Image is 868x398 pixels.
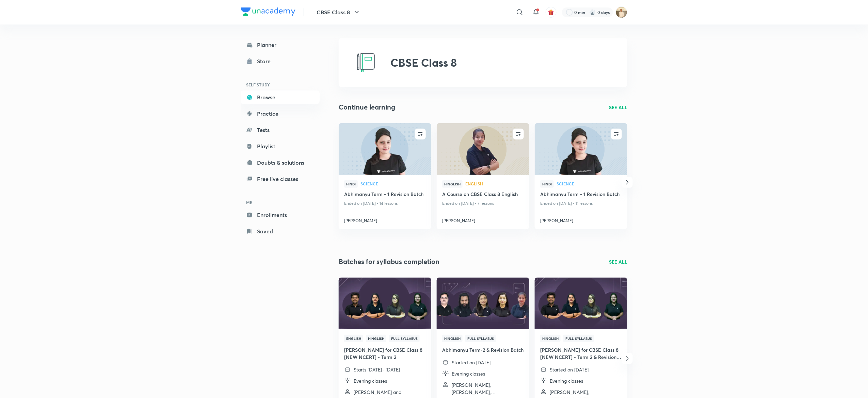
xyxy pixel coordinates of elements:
[442,335,463,342] span: Hinglish
[354,366,400,373] p: Starts [DATE] · [DATE]
[540,180,554,188] span: Hindi
[241,156,320,169] a: Doubts & solutions
[241,208,320,222] a: Enrollments
[452,359,491,366] p: Started on [DATE]
[344,180,358,188] span: Hindi
[241,123,320,137] a: Tests
[366,335,386,342] span: Hinglish
[452,370,485,377] p: Evening classes
[452,381,524,396] p: Sikandar Baig, Diksha Bhuwalka, Prashant Nikam and 2 more
[557,182,622,186] a: Science
[241,54,320,68] a: Store
[589,9,596,16] img: streak
[344,215,426,224] a: [PERSON_NAME]
[436,122,530,175] img: new-thumbnail
[442,180,463,188] span: Hinglish
[338,277,432,330] img: Thumbnail
[344,335,363,342] span: English
[540,346,622,361] h4: [PERSON_NAME] for CBSE Class 8 [NEW NCERT] - Term 2 & Revision 2025-26
[241,7,295,16] img: Company Logo
[241,7,295,17] a: Company Logo
[442,215,524,224] a: [PERSON_NAME]
[241,107,320,120] a: Practice
[339,102,395,112] h2: Continue learning
[550,366,589,373] p: Started on [DATE]
[389,335,420,342] span: Full Syllabus
[442,346,524,353] h4: Abhimanyu Term-2 & Revision Batch
[338,122,432,175] img: new-thumbnail
[339,123,431,175] a: new-thumbnail
[548,9,554,15] img: avatar
[442,199,524,208] p: Ended on [DATE] • 7 lessons
[465,335,496,342] span: Full Syllabus
[540,190,622,199] a: Abhimanyu Term - 1 Revision Batch
[546,7,557,18] button: avatar
[540,199,622,208] p: Ended on [DATE] • 11 lessons
[241,139,320,153] a: Playlist
[465,182,524,186] span: English
[241,197,320,208] h6: ME
[241,79,320,90] h6: SELF STUDY
[540,335,561,342] span: Hinglish
[436,277,530,330] img: Thumbnail
[344,190,426,199] a: Abhimanyu Term - 1 Revision Batch
[442,190,524,199] a: A Course on CBSE Class 8 English
[534,122,628,175] img: new-thumbnail
[360,182,426,186] a: Science
[557,182,622,186] span: Science
[241,172,320,186] a: Free live classes
[563,335,594,342] span: Full Syllabus
[354,377,387,384] p: Evening classes
[312,5,365,19] button: CBSE Class 8
[344,199,426,208] p: Ended on [DATE] • 14 lessons
[339,256,439,267] h2: Batches for syllabus completion
[390,56,457,69] h2: CBSE Class 8
[550,377,583,384] p: Evening classes
[616,6,627,18] img: Chandrakant Deshmukh
[540,215,622,224] a: [PERSON_NAME]
[609,258,627,265] a: SEE ALL
[241,225,320,238] a: Saved
[465,182,524,186] a: English
[241,90,320,104] a: Browse
[257,57,275,65] div: Store
[609,104,627,111] a: SEE ALL
[344,346,426,361] h4: [PERSON_NAME] for CBSE Class 8 [NEW NCERT] - Term 2
[534,277,628,330] img: Thumbnail
[241,38,320,52] a: Planner
[360,182,426,186] span: Science
[355,52,377,73] img: CBSE Class 8
[437,123,529,175] a: new-thumbnail
[535,123,627,175] a: new-thumbnail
